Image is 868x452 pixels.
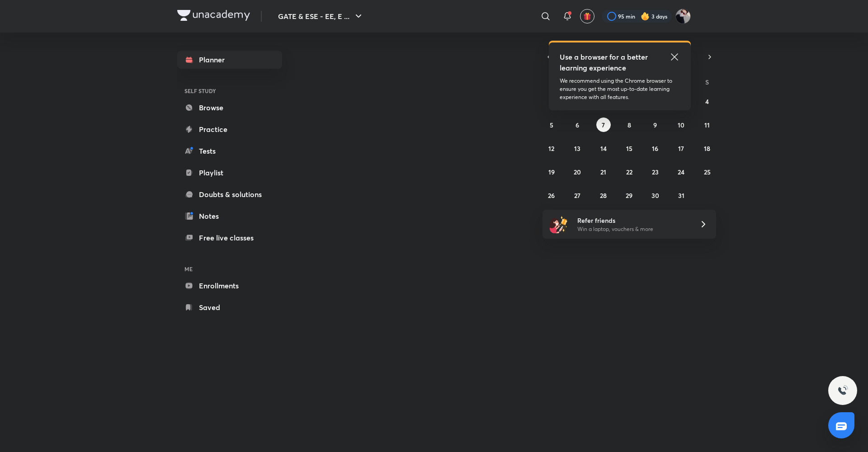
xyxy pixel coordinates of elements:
[544,188,559,202] button: October 26, 2025
[674,141,689,155] button: October 17, 2025
[626,144,632,153] abbr: October 15, 2025
[705,78,709,86] abbr: Saturday
[678,121,684,129] abbr: October 10, 2025
[177,142,282,160] a: Tests
[596,141,611,155] button: October 14, 2025
[177,10,250,21] img: Company Logo
[596,188,611,202] button: October 28, 2025
[177,185,282,203] a: Doubts & solutions
[570,165,585,179] button: October 20, 2025
[560,52,650,73] h5: Use a browser for a better learning experience
[177,120,282,138] a: Practice
[648,118,662,132] button: October 9, 2025
[678,144,684,153] abbr: October 17, 2025
[577,216,689,225] h6: Refer friends
[177,164,282,182] a: Playlist
[576,121,579,129] abbr: October 6, 2025
[678,191,684,200] abbr: October 31, 2025
[177,99,282,117] a: Browse
[652,168,659,176] abbr: October 23, 2025
[548,168,555,176] abbr: October 19, 2025
[570,188,585,202] button: October 27, 2025
[600,191,607,200] abbr: October 28, 2025
[627,121,631,129] abbr: October 8, 2025
[550,121,553,129] abbr: October 5, 2025
[177,229,282,247] a: Free live classes
[622,188,637,202] button: October 29, 2025
[648,141,662,155] button: October 16, 2025
[570,141,585,155] button: October 13, 2025
[177,207,282,225] a: Notes
[596,118,611,132] button: October 7, 2025
[704,144,710,153] abbr: October 18, 2025
[700,141,714,155] button: October 18, 2025
[622,118,637,132] button: October 8, 2025
[596,165,611,179] button: October 21, 2025
[622,141,637,155] button: October 15, 2025
[626,168,632,176] abbr: October 22, 2025
[653,121,657,129] abbr: October 9, 2025
[273,7,369,25] button: GATE & ESE - EE, E ...
[574,144,580,153] abbr: October 13, 2025
[574,191,580,200] abbr: October 27, 2025
[675,9,691,24] img: Ashutosh Tripathi
[648,165,662,179] button: October 23, 2025
[700,118,714,132] button: October 11, 2025
[626,191,632,200] abbr: October 29, 2025
[652,144,658,153] abbr: October 16, 2025
[602,121,605,129] abbr: October 7, 2025
[177,83,282,99] h6: SELF STUDY
[583,12,591,20] img: avatar
[674,165,689,179] button: October 24, 2025
[580,9,594,24] button: avatar
[177,10,250,23] a: Company Logo
[600,168,606,176] abbr: October 21, 2025
[577,225,689,233] p: Win a laptop, vouchers & more
[570,118,585,132] button: October 6, 2025
[544,118,559,132] button: October 5, 2025
[550,215,568,233] img: referral
[641,12,650,21] img: streak
[560,77,680,101] p: We recommend using the Chrome browser to ensure you get the most up-to-date learning experience w...
[544,141,559,155] button: October 12, 2025
[177,298,282,316] a: Saved
[837,385,848,396] img: ttu
[700,94,714,108] button: October 4, 2025
[177,51,282,69] a: Planner
[600,144,607,153] abbr: October 14, 2025
[704,168,711,176] abbr: October 25, 2025
[678,168,684,176] abbr: October 24, 2025
[700,165,714,179] button: October 25, 2025
[544,165,559,179] button: October 19, 2025
[651,191,659,200] abbr: October 30, 2025
[674,188,689,202] button: October 31, 2025
[548,144,554,153] abbr: October 12, 2025
[674,118,689,132] button: October 10, 2025
[622,165,637,179] button: October 22, 2025
[648,188,662,202] button: October 30, 2025
[704,121,710,129] abbr: October 11, 2025
[177,261,282,277] h6: ME
[548,191,555,200] abbr: October 26, 2025
[177,277,282,295] a: Enrollments
[705,97,709,106] abbr: October 4, 2025
[574,168,581,176] abbr: October 20, 2025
